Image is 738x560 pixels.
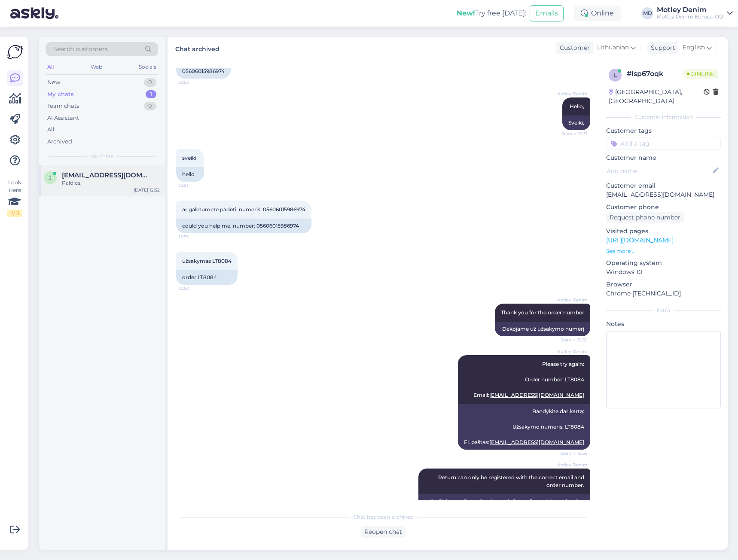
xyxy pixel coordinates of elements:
[175,42,220,54] label: Chat archived
[555,348,588,355] span: Motley Denim
[47,114,79,122] div: AI Assistant
[606,268,721,277] p: Windows 10
[146,90,156,99] div: 1
[609,88,704,106] div: [GEOGRAPHIC_DATA], [GEOGRAPHIC_DATA]
[606,113,721,121] div: Customer information
[179,182,211,189] span: 12:51
[555,450,588,457] span: Seen ✓ 12:55
[7,179,22,217] div: Look Here
[176,64,231,79] div: 05606015986974
[606,247,721,255] p: See more ...
[179,285,211,292] span: 12:52
[182,206,305,213] span: ar galetumete padeti. numeris: 05606015986974
[182,258,232,264] span: užsakymas LT8084
[46,61,55,73] div: All
[176,270,238,285] div: order LT8084
[606,280,721,289] p: Browser
[176,167,204,182] div: hello
[49,174,52,181] span: j
[473,361,584,398] span: Please try again: Order number: LT8084 Email:
[144,78,156,87] div: 0
[7,210,22,217] div: 2 / 3
[7,44,23,60] img: Askly Logo
[495,322,590,336] div: Dėkojame už užsakymo numerį
[555,131,588,137] span: Seen ✓ 12:51
[627,69,683,79] div: # lsp67oqk
[418,494,590,517] div: Grąžinimą galima užregistruoti tik pateikus teisingą el. pašto adresą ir užsakymo numerį.
[555,297,588,303] span: Motley Denim
[501,309,584,316] span: Thank you for the order number
[606,307,721,314] div: Extra
[134,187,160,193] div: [DATE] 12:32
[683,43,705,52] span: English
[647,43,675,52] div: Support
[530,5,564,21] button: Emails
[657,6,733,20] a: Motley DenimMotley Denim Europe OÜ
[597,43,629,52] span: Lithuanian
[657,6,723,13] div: Motley Denim
[47,90,74,99] div: My chats
[606,259,721,268] p: Operating system
[137,61,158,73] div: Socials
[683,69,718,79] span: Online
[606,137,721,150] input: Add a tag
[53,45,108,54] span: Search customers
[361,526,406,538] div: Reopen chat
[89,61,104,73] div: Web
[556,43,590,52] div: Customer
[489,392,584,398] a: [EMAIL_ADDRESS][DOMAIN_NAME]
[555,337,588,343] span: Seen ✓ 12:52
[657,13,723,20] div: Motley Denim Europe OÜ
[458,404,590,450] div: Bandykite dar kartą: Užsakymo numeris: LT8084 El. paštas:
[570,103,584,110] span: Hello,
[438,474,586,488] span: Return can only be registered with the correct email and order number.
[606,212,684,223] div: Request phone number
[489,439,584,445] a: [EMAIL_ADDRESS][DOMAIN_NAME]
[606,190,721,199] p: [EMAIL_ADDRESS][DOMAIN_NAME]
[614,72,617,78] span: l
[47,137,72,146] div: Archived
[47,125,55,134] div: All
[641,7,653,19] div: MD
[90,152,113,160] span: My chats
[62,171,151,179] span: juris@apollo.lv
[353,513,414,521] span: Chat has been archived
[606,227,721,236] p: Visited pages
[179,234,211,240] span: 12:51
[606,236,674,244] a: [URL][DOMAIN_NAME]
[607,166,711,176] input: Add name
[562,116,590,130] div: Sveiki,
[457,9,475,17] b: New!
[606,153,721,162] p: Customer name
[606,126,721,135] p: Customer tags
[47,78,60,87] div: New
[555,462,588,468] span: Motley Denim
[144,102,156,110] div: 0
[574,6,621,21] div: Online
[179,79,211,85] span: 12:50
[182,155,196,161] span: sveiki
[457,8,526,18] div: Try free [DATE]:
[606,203,721,212] p: Customer phone
[606,181,721,190] p: Customer email
[176,219,311,233] div: could you help me. number: 05606015986974
[606,289,721,298] p: Chrome [TECHNICAL_ID]
[47,102,79,110] div: Team chats
[606,320,721,329] p: Notes
[555,91,588,97] span: Motley Denim
[62,179,160,187] div: Paldies.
